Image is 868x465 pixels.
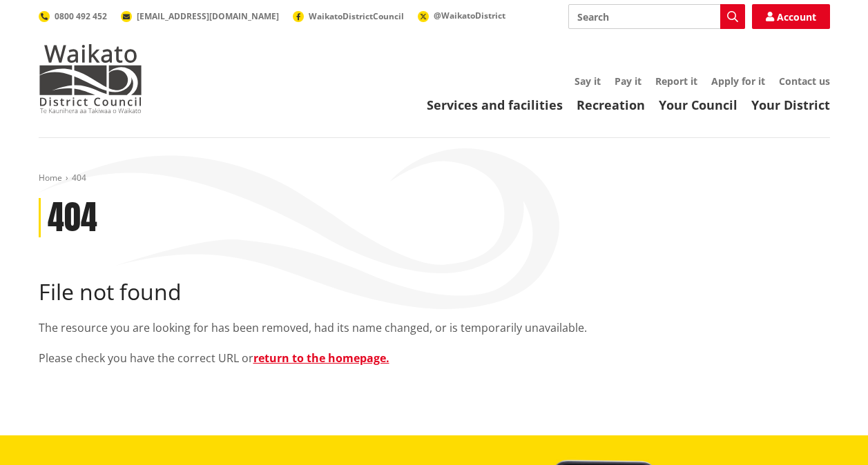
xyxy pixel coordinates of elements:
a: Report it [655,75,697,88]
a: Say it [575,75,601,88]
h1: 404 [48,198,97,238]
a: Pay it [615,75,642,88]
span: [EMAIL_ADDRESS][DOMAIN_NAME] [137,10,279,22]
a: 0800 492 452 [39,10,107,22]
a: Home [39,172,62,184]
a: WaikatoDistrictCouncil [293,10,404,22]
p: The resource you are looking for has been removed, had its name changed, or is temporarily unavai... [39,319,830,336]
a: Account [752,4,830,29]
p: Please check you have the correct URL or [39,350,830,366]
a: Apply for it [711,75,765,88]
h2: File not found [39,279,830,305]
img: Waikato District Council - Te Kaunihera aa Takiwaa o Waikato [39,44,142,113]
a: Your District [751,97,830,113]
span: WaikatoDistrictCouncil [309,10,404,22]
span: 404 [72,172,86,184]
a: [EMAIL_ADDRESS][DOMAIN_NAME] [121,10,279,22]
nav: breadcrumb [39,172,830,184]
a: Services and facilities [427,97,563,113]
a: Contact us [779,75,830,88]
span: @WaikatoDistrict [434,10,505,21]
a: @WaikatoDistrict [418,10,505,21]
input: Search input [568,4,745,29]
a: return to the homepage. [253,350,389,366]
span: 0800 492 452 [55,10,107,22]
a: Recreation [577,97,645,113]
a: Your Council [659,97,737,113]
